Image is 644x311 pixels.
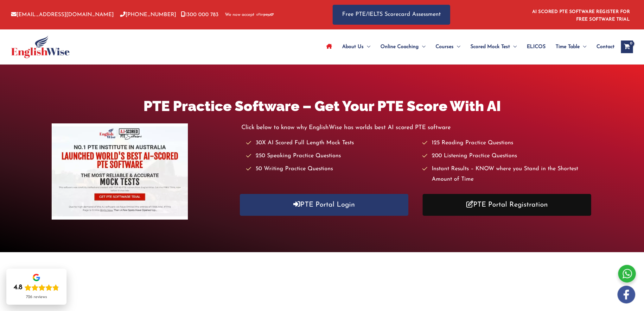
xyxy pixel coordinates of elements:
[621,40,633,53] a: View Shopping Cart, empty
[52,123,188,220] img: pte-institute-main
[181,12,219,17] a: 1300 000 783
[436,36,454,58] span: Courses
[11,35,70,58] img: cropped-ew-logo
[380,36,419,58] span: Online Coaching
[532,9,630,22] a: AI SCORED PTE SOFTWARE REGISTER FOR FREE SOFTWARE TRIAL
[14,283,59,292] div: Rating: 4.8 out of 5
[465,36,522,58] a: Scored Mock TestMenu Toggle
[321,36,615,58] nav: Site Navigation: Main Menu
[52,96,593,116] h1: PTE Practice Software – Get Your PTE Score With AI
[241,122,592,133] p: Click below to know why EnglishWise has worlds best AI scored PTE software
[522,36,551,58] a: ELICOS
[342,36,364,58] span: About Us
[617,286,635,303] img: white-facebook.png
[26,295,47,300] div: 726 reviews
[337,36,375,58] a: About UsMenu Toggle
[551,36,591,58] a: Time TableMenu Toggle
[422,151,592,161] li: 200 Listening Practice Questions
[246,138,416,148] li: 30X AI Scored Full Length Mock Tests
[528,4,633,25] aside: Header Widget 1
[527,36,545,58] span: ELICOS
[364,36,370,58] span: Menu Toggle
[256,13,274,16] img: Afterpay-Logo
[423,194,591,216] a: PTE Portal Registration
[246,164,416,174] li: 50 Writing Practice Questions
[375,36,430,58] a: Online CoachingMenu Toggle
[422,164,592,185] li: Instant Results – KNOW where you Stand in the Shortest Amount of Time
[591,36,615,58] a: Contact
[333,5,450,25] a: Free PTE/IELTS Scorecard Assessment
[454,36,460,58] span: Menu Toggle
[430,36,465,58] a: CoursesMenu Toggle
[580,36,586,58] span: Menu Toggle
[225,12,254,18] span: We now accept
[556,36,580,58] span: Time Table
[14,283,22,292] div: 4.8
[419,36,425,58] span: Menu Toggle
[422,138,592,148] li: 125 Reading Practice Questions
[240,194,408,216] a: PTE Portal Login
[11,12,114,17] a: [EMAIL_ADDRESS][DOMAIN_NAME]
[120,12,176,17] a: [PHONE_NUMBER]
[470,36,510,58] span: Scored Mock Test
[510,36,517,58] span: Menu Toggle
[246,151,416,161] li: 250 Speaking Practice Questions
[596,36,615,58] span: Contact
